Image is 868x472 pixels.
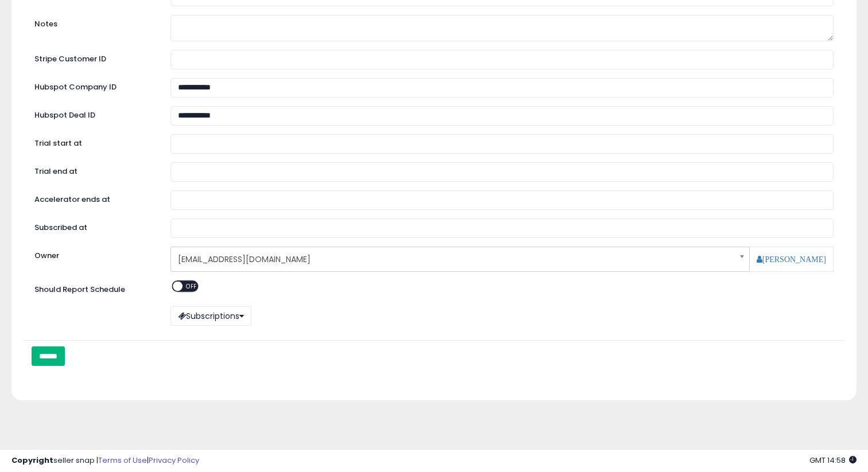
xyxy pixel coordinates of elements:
label: Hubspot Company ID [26,78,162,93]
a: Privacy Policy [149,455,199,466]
a: Terms of Use [98,455,147,466]
label: Subscribed at [26,219,162,233]
strong: Copyright [11,455,53,466]
button: Subscriptions [170,306,251,326]
label: Owner [34,251,59,262]
a: [PERSON_NAME] [757,255,826,263]
label: Notes [26,15,162,30]
span: 2025-09-14 14:58 GMT [809,455,857,466]
label: Should Report Schedule [34,284,125,295]
label: Accelerator ends at [26,190,162,205]
label: Stripe Customer ID [26,50,162,65]
span: [EMAIL_ADDRESS][DOMAIN_NAME] [178,249,727,269]
label: Hubspot Deal ID [26,106,162,121]
span: OFF [183,281,201,291]
label: Trial end at [26,162,162,177]
label: Trial start at [26,134,162,149]
div: seller snap | | [11,455,199,466]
